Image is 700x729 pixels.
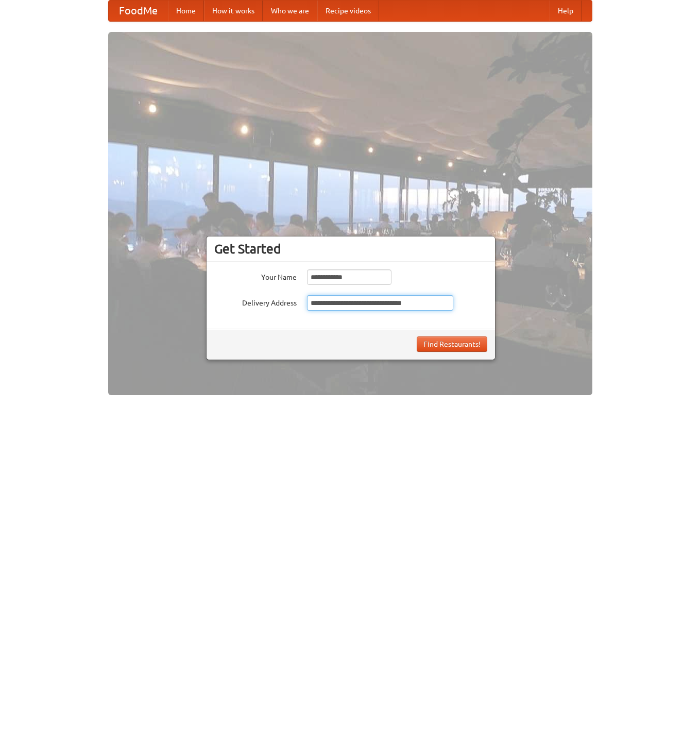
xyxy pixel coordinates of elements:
label: Delivery Address [214,295,297,308]
label: Your Name [214,269,297,282]
button: Find Restaurants! [417,336,487,352]
a: Recipe videos [317,1,379,21]
a: Home [168,1,204,21]
h3: Get Started [214,241,487,257]
a: How it works [204,1,263,21]
a: FoodMe [109,1,168,21]
a: Help [550,1,582,21]
a: Who we are [263,1,317,21]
